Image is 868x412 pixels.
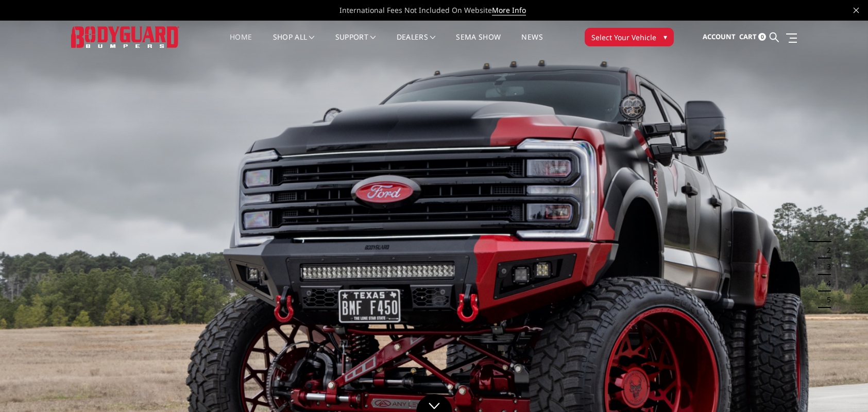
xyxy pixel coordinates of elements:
span: 0 [758,33,766,41]
a: shop all [273,33,315,54]
a: More Info [492,5,526,15]
span: Account [703,32,736,41]
button: 4 of 5 [821,275,831,291]
button: 5 of 5 [821,291,831,308]
a: Account [703,23,736,51]
a: SEMA Show [456,33,501,54]
span: Select Your Vehicle [591,32,656,43]
span: ▾ [663,31,667,42]
a: Home [230,33,252,54]
img: BODYGUARD BUMPERS [71,26,179,47]
button: 2 of 5 [821,242,831,259]
a: Cart 0 [739,23,766,51]
button: Select Your Vehicle [585,28,674,46]
a: Click to Down [416,394,452,412]
a: Dealers [397,33,436,54]
button: 3 of 5 [821,259,831,275]
a: Support [335,33,376,54]
span: Cart [739,32,757,41]
button: 1 of 5 [821,226,831,242]
a: News [521,33,542,54]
